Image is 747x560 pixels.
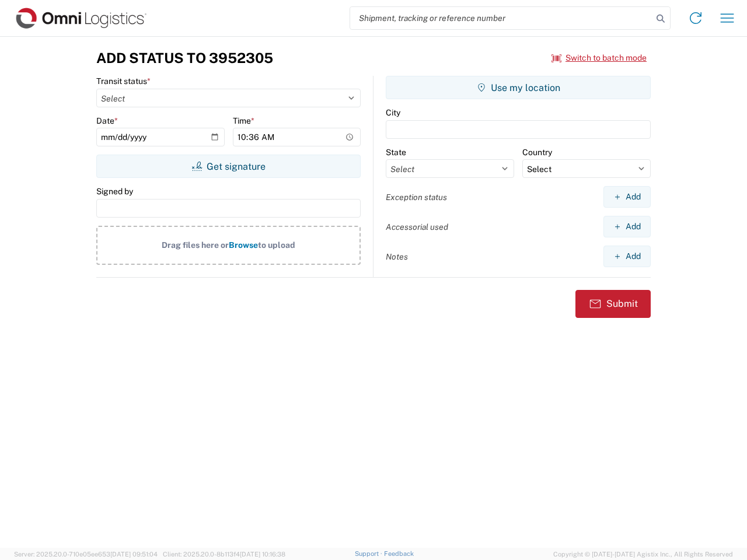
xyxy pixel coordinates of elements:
[14,551,158,558] span: Server: 2025.20.0-710e05ee653
[603,186,651,208] button: Add
[603,246,651,267] button: Add
[575,290,651,318] button: Submit
[96,155,361,178] button: Get signature
[355,550,384,557] a: Support
[551,48,647,68] button: Switch to batch mode
[386,107,400,118] label: City
[386,76,651,99] button: Use my location
[386,147,406,157] label: State
[96,50,273,66] h3: Add Status to 3952305
[384,550,414,557] a: Feedback
[350,7,652,29] input: Shipment, tracking or reference number
[553,549,733,559] span: Copyright © [DATE]-[DATE] Agistix Inc., All Rights Reserved
[386,192,447,202] label: Exception status
[229,240,258,250] span: Browse
[240,551,285,558] span: [DATE] 10:16:38
[386,222,448,232] label: Accessorial used
[386,251,408,262] label: Notes
[163,551,285,558] span: Client: 2025.20.0-8b113f4
[162,240,229,250] span: Drag files here or
[110,551,158,558] span: [DATE] 09:51:04
[96,76,151,86] label: Transit status
[96,186,133,197] label: Signed by
[233,116,254,126] label: Time
[522,147,552,157] label: Country
[258,240,295,250] span: to upload
[96,116,118,126] label: Date
[603,216,651,237] button: Add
